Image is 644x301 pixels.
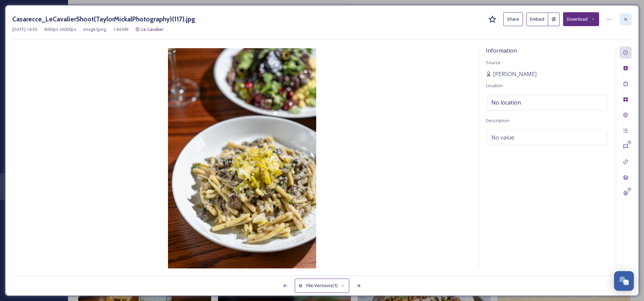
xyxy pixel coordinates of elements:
button: Open Chat [614,271,634,291]
span: Location [486,82,503,89]
span: image/jpeg [83,26,106,33]
div: 0 [627,187,632,192]
button: Share [503,12,523,26]
span: Information [486,47,517,54]
span: 4000 px x 6000 px [44,26,77,33]
button: Download [563,12,599,26]
span: Source [486,59,501,65]
button: Embed [526,13,548,26]
img: 1Ms_qIgyLvEFGN42c8z-VDOO01ePjB7oV.jpg [12,48,472,270]
span: [PERSON_NAME] [493,70,537,78]
span: No value. [491,133,515,142]
h3: Casarecce_LeCavalierShoot(TaylorMickalPhotography)(117).jpg [12,14,195,24]
span: Description [486,117,509,124]
div: 0 [627,140,632,145]
span: No location [491,98,521,107]
span: Le Cavalier [141,26,164,32]
span: 1.64 MB [113,26,129,33]
span: [DATE] 14:30 [12,26,37,33]
button: File Versions(1) [295,279,349,293]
